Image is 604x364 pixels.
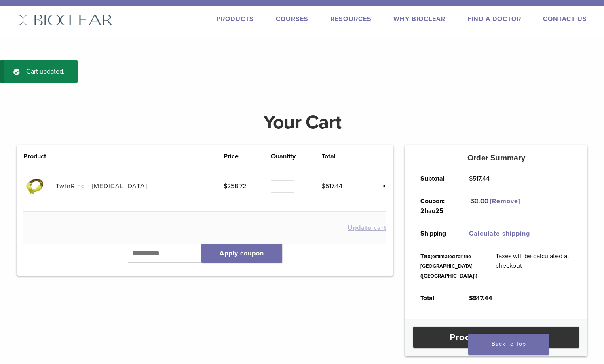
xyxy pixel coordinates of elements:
[469,229,530,238] a: Calculate shipping
[11,113,593,132] h1: Your Cart
[411,245,486,287] th: Tax
[376,181,386,191] a: Remove this item
[490,197,520,205] a: Remove 2hau25 coupon
[23,151,56,161] th: Product
[56,182,147,190] a: TwinRing - [MEDICAL_DATA]
[420,253,477,279] small: (estimated for the [GEOGRAPHIC_DATA] ([GEOGRAPHIC_DATA]))
[23,174,47,198] img: TwinRing - Premolar
[17,14,113,26] img: Bioclear
[224,182,246,190] bdi: 258.72
[411,190,460,222] th: Coupon: 2hau25
[413,327,579,348] a: Proceed to checkout
[276,15,308,23] a: Courses
[469,294,473,302] span: $
[460,190,529,222] td: -
[330,15,372,23] a: Resources
[471,197,475,205] span: $
[411,222,460,245] th: Shipping
[405,153,587,163] h5: Order Summary
[469,175,490,183] bdi: 517.44
[469,294,492,302] bdi: 517.44
[486,245,581,287] td: Taxes will be calculated at checkout
[467,15,521,23] a: Find A Doctor
[322,151,365,161] th: Total
[471,197,488,205] span: 0.00
[201,244,282,263] button: Apply coupon
[468,334,549,355] a: Back To Top
[543,15,587,23] a: Contact Us
[216,15,254,23] a: Products
[322,182,325,190] span: $
[393,15,446,23] a: Why Bioclear
[224,151,270,161] th: Price
[348,225,386,231] button: Update cart
[271,151,322,161] th: Quantity
[469,175,473,183] span: $
[411,167,460,190] th: Subtotal
[224,182,227,190] span: $
[322,182,342,190] bdi: 517.44
[411,287,460,309] th: Total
